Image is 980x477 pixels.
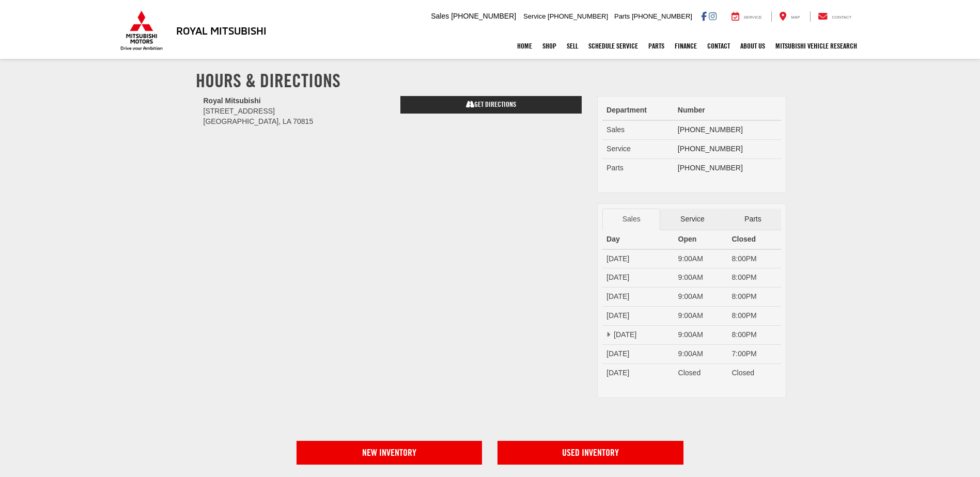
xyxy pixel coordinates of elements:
[702,33,735,59] a: Contact
[727,364,781,383] td: Closed
[678,145,743,153] a: [PHONE_NUMBER]
[727,288,781,307] td: 8:00PM
[727,345,781,364] td: 7:00PM
[523,12,546,20] span: Service
[674,364,728,383] td: Closed
[204,145,582,414] iframe: Google Map
[602,268,674,288] td: [DATE]
[606,125,625,134] span: Sales
[204,117,314,125] span: [GEOGRAPHIC_DATA], LA 70815
[660,209,724,230] a: Service
[727,326,781,345] td: 8:00PM
[400,96,582,114] a: Get Directions on Google Maps
[431,12,449,20] span: Sales
[735,33,770,59] a: About Us
[771,11,807,22] a: Map
[832,15,851,20] span: Contact
[744,15,762,20] span: Service
[678,164,743,172] a: [PHONE_NUMBER]
[537,33,562,59] a: Shop
[701,12,707,20] a: Facebook: Click to visit our Facebook page
[724,11,770,22] a: Service
[791,15,800,20] span: Map
[562,33,583,59] a: Sell
[583,33,643,59] a: Schedule Service: Opens in a new tab
[632,12,692,20] span: [PHONE_NUMBER]
[176,25,267,36] h3: Royal Mitsubishi
[602,101,674,120] th: Department
[118,10,165,51] img: Mitsubishi
[602,288,674,307] td: [DATE]
[674,345,728,364] td: 9:00AM
[770,33,862,59] a: Mitsubishi Vehicle Research
[451,12,516,20] span: [PHONE_NUMBER]
[548,12,608,20] span: [PHONE_NUMBER]
[727,307,781,326] td: 8:00PM
[602,364,674,383] td: [DATE]
[602,307,674,326] td: [DATE]
[497,441,683,465] a: Used Inventory
[724,209,781,230] a: Parts
[643,33,670,59] a: Parts: Opens in a new tab
[606,235,620,243] strong: Day
[709,12,717,20] a: Instagram: Click to visit our Instagram page
[674,268,728,288] td: 9:00AM
[512,33,537,59] a: Home
[674,249,728,268] td: 9:00AM
[678,235,697,243] strong: Open
[674,326,728,345] td: 9:00AM
[602,345,674,364] td: [DATE]
[196,70,785,91] h1: Hours & Directions
[810,11,860,22] a: Contact
[602,326,674,345] td: [DATE]
[674,307,728,326] td: 9:00AM
[732,235,756,243] strong: Closed
[678,125,743,134] a: [PHONE_NUMBER]
[727,249,781,268] td: 8:00PM
[204,97,261,105] b: Royal Mitsubishi
[297,441,483,465] a: New Inventory
[602,249,674,268] td: [DATE]
[614,12,630,20] span: Parts
[204,107,275,115] span: [STREET_ADDRESS]
[670,33,702,59] a: Finance
[674,288,728,307] td: 9:00AM
[727,268,781,288] td: 8:00PM
[606,164,624,172] span: Parts
[606,145,631,153] span: Service
[602,209,660,230] a: Sales
[674,101,782,120] th: Number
